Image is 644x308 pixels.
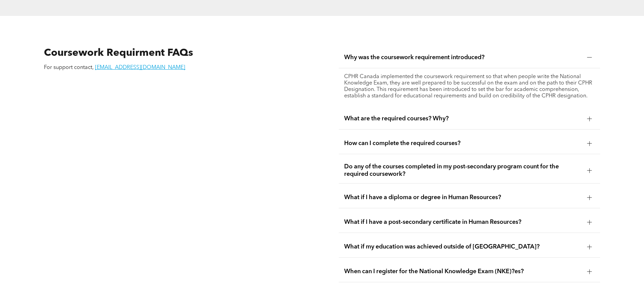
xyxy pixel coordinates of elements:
[344,243,582,251] span: What if my education was achieved outside of [GEOGRAPHIC_DATA]?
[344,115,582,122] span: What are the required courses? Why?
[344,268,582,275] span: When can I register for the National Knowledge Exam (NKE)?es?
[44,65,94,70] span: For support contact,
[344,218,582,226] span: What if I have a post-secondary certificate in Human Resources?
[344,54,582,61] span: Why was the coursework requirement introduced?
[344,74,595,99] p: CPHR Canada implemented the coursework requirement so that when people write the National Knowled...
[344,140,582,147] span: How can I complete the required courses?
[344,194,582,201] span: What if I have a diploma or degree in Human Resources?
[344,163,582,178] span: Do any of the courses completed in my post-secondary program count for the required coursework?
[44,48,193,58] span: Coursework Requirment FAQs
[95,65,185,70] a: [EMAIL_ADDRESS][DOMAIN_NAME]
